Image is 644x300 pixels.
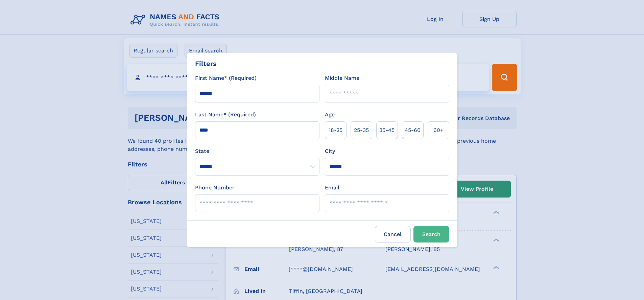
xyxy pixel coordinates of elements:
[375,226,411,243] label: Cancel
[405,126,421,134] span: 45‑60
[329,126,342,134] span: 18‑25
[195,147,319,155] label: State
[325,74,359,82] label: Middle Name
[195,111,256,119] label: Last Name* (Required)
[413,226,449,243] button: Search
[325,147,335,155] label: City
[195,184,235,192] label: Phone Number
[354,126,369,134] span: 25‑35
[325,111,335,119] label: Age
[195,74,257,82] label: First Name* (Required)
[325,184,339,192] label: Email
[433,126,444,134] span: 60+
[379,126,395,134] span: 35‑45
[195,59,217,69] div: Filters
